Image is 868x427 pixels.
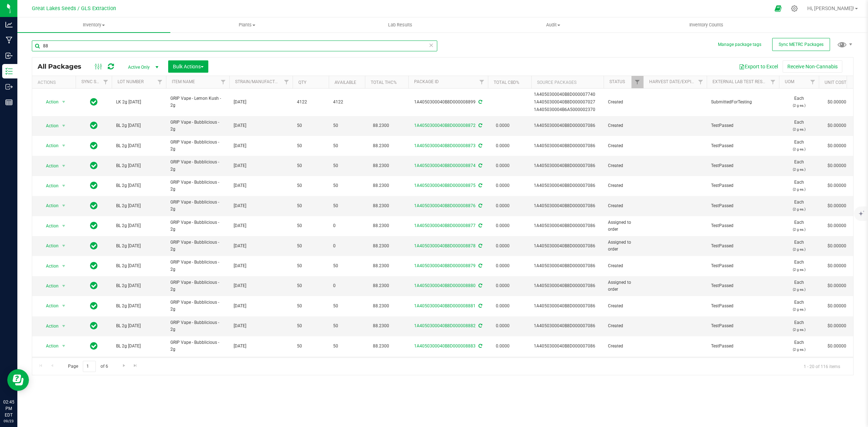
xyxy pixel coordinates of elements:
[534,106,601,113] div: Value 3: 1A405030004B6A5000002370
[170,199,225,213] span: GRIP Vape - Bubblicious - 2g
[333,182,361,189] span: 50
[819,116,855,136] td: $0.00000
[819,196,855,216] td: $0.00000
[116,243,162,249] span: BL 2g [DATE]
[819,356,855,376] td: $0.00000
[783,139,814,153] span: Each
[608,142,639,149] span: Created
[170,179,225,193] span: GRIP Vape - Bubblicious - 2g
[609,79,625,84] a: Status
[170,139,225,153] span: GRIP Vape - Bubblicious - 2g
[711,182,775,189] span: TestPassed
[234,343,288,350] span: [DATE]
[59,141,68,151] span: select
[170,17,323,33] a: Plants
[630,17,783,33] a: Inventory Counts
[90,97,98,107] span: In Sync
[116,343,162,350] span: BL 2g [DATE]
[333,323,361,329] span: 50
[333,303,361,309] span: 50
[90,180,98,191] span: In Sync
[116,202,162,209] span: BL 2g [DATE]
[783,60,842,73] button: Receive Non-Cannabis
[783,339,814,353] span: Each
[783,259,814,273] span: Each
[534,162,601,169] div: Value 1: 1A4050300040B8D000007086
[297,202,324,209] span: 50
[534,99,601,106] div: Value 2: 1A4050300040B8D000007027
[477,17,630,33] a: Audit
[371,80,397,85] a: Total THC%
[39,321,59,331] span: Action
[783,146,814,153] p: (2 g ea.)
[712,79,769,84] a: External Lab Test Result
[414,123,476,128] a: 1A4050300040B8D000008872
[414,143,476,148] a: 1A4050300040B8D000008873
[7,369,29,391] iframe: Resource center
[492,201,513,211] span: 0.0000
[116,142,162,149] span: BL 2g [DATE]
[116,303,162,309] span: BL 2g [DATE]
[783,126,814,133] p: (2 g ea.)
[369,221,393,231] span: 88.2300
[477,22,629,28] span: Audit
[234,182,288,189] span: [DATE]
[17,22,170,28] span: Inventory
[608,122,639,129] span: Created
[59,241,68,251] span: select
[414,303,476,308] a: 1A4050300040B8D000008881
[62,361,114,372] span: Page of 6
[59,221,68,231] span: select
[170,279,225,293] span: GRIP Vape - Bubblicious - 2g
[608,279,639,293] span: Assigned to order
[414,243,476,248] a: 1A4050300040B8D000008878
[172,79,195,84] a: Item Name
[170,239,225,253] span: GRIP Vape - Bubblicious - 2g
[783,179,814,193] span: Each
[492,301,513,311] span: 0.0000
[39,181,59,191] span: Action
[414,183,476,188] a: 1A4050300040B8D000008875
[90,261,98,271] span: In Sync
[783,95,814,109] span: Each
[807,5,854,11] span: Hi, [PERSON_NAME]!
[297,303,324,309] span: 50
[608,343,639,350] span: Created
[711,323,775,329] span: TestPassed
[39,221,59,231] span: Action
[819,256,855,276] td: $0.00000
[369,301,393,311] span: 88.2300
[783,119,814,133] span: Each
[477,243,482,248] span: Sync from Compliance System
[608,303,639,309] span: Created
[333,142,361,149] span: 50
[5,68,13,75] inline-svg: Inventory
[711,222,775,229] span: TestPassed
[90,241,98,251] span: In Sync
[59,261,68,271] span: select
[333,262,361,269] span: 50
[492,120,513,131] span: 0.0000
[783,102,814,109] p: (2 g ea.)
[783,226,814,233] p: (2 g ea.)
[170,259,225,273] span: GRIP Vape - Bubblicious - 2g
[118,79,144,84] a: Lot Number
[649,79,706,84] a: Harvest Date/Expiration
[492,261,513,271] span: 0.0000
[90,301,98,311] span: In Sync
[608,202,639,209] span: Created
[534,222,601,229] div: Value 1: 1A4050300040B8D000007086
[297,282,324,289] span: 50
[170,95,225,109] span: GRIP Vape - Lemon Kush - 2g
[333,282,361,289] span: 0
[783,319,814,333] span: Each
[608,262,639,269] span: Created
[116,122,162,129] span: BL 2g [DATE]
[476,76,488,88] a: Filter
[492,221,513,231] span: 0.0000
[798,361,846,372] span: 1 - 20 of 116 items
[32,5,116,12] span: Great Lakes Seeds / GLS Extraction
[90,341,98,351] span: In Sync
[783,286,814,293] p: (2 g ea.)
[297,222,324,229] span: 50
